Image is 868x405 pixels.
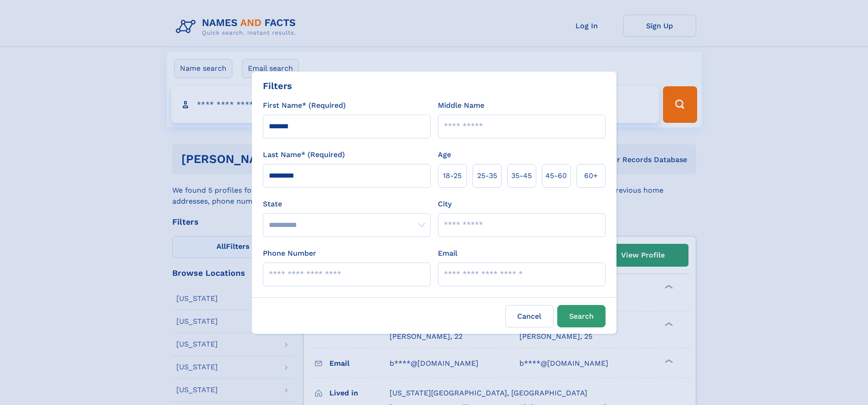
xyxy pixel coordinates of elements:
[505,305,554,327] label: Cancel
[263,149,345,160] label: Last Name* (Required)
[263,79,292,93] div: Filters
[263,100,346,111] label: First Name* (Required)
[438,100,484,111] label: Middle Name
[263,248,316,259] label: Phone Number
[545,170,567,181] span: 45‑60
[438,149,451,160] label: Age
[557,305,606,327] button: Search
[511,170,532,181] span: 35‑45
[438,199,452,210] label: City
[584,170,598,181] span: 60+
[477,170,497,181] span: 25‑35
[438,248,457,259] label: Email
[263,199,431,210] label: State
[443,170,462,181] span: 18‑25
